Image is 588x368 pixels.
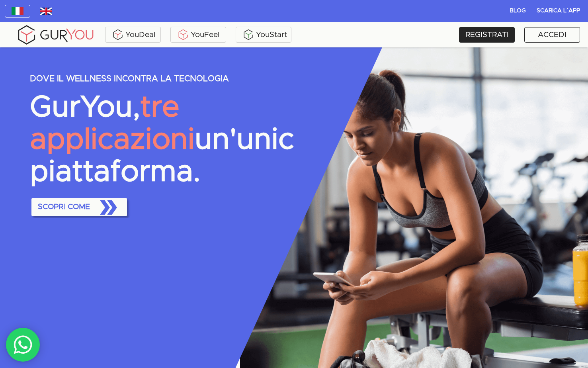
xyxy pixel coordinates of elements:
[112,29,124,41] img: ALVAdSatItgsAAAAAElFTkSuQmCC
[105,27,161,43] a: YouDeal
[508,6,527,16] span: BLOG
[242,29,254,41] img: BxzlDwAAAAABJRU5ErkJggg==
[13,335,33,355] img: whatsAppIcon.04b8739f.svg
[30,92,294,188] p: GurYou, un'unica piattaforma.
[30,74,294,84] p: DOVE IL WELLNESS INCONTRA LA TECNOLOGIA
[16,24,96,46] img: gyLogo01.5aaa2cff.png
[505,5,530,18] button: BLOG
[31,198,127,216] button: SCOPRI COME
[177,29,189,41] img: KDuXBJLpDstiOJIlCPq11sr8c6VfEN1ke5YIAoPlCPqmrDPlQeIQgHlNqkP7FCiAKJQRHlC7RCaiHTHAlEEQLmFuo+mIt2xQB...
[236,27,291,43] a: YouStart
[30,196,129,218] a: SCOPRI COME
[238,29,289,41] div: YouStart
[170,27,226,43] a: YouFeel
[537,6,580,16] span: Scarica l´App
[12,7,23,15] img: italy.83948c3f.jpg
[533,5,583,18] button: Scarica l´App
[40,8,52,15] img: wDv7cRK3VHVvwAAACV0RVh0ZGF0ZTpjcmVhdGUAMjAxOC0wMy0yNVQwMToxNzoxMiswMDowMGv4vjwAAAAldEVYdGRhdGU6bW...
[107,29,159,41] div: YouDeal
[35,194,124,220] span: SCOPRI COME
[172,29,224,41] div: YouFeel
[524,27,580,43] a: ACCEDI
[459,27,515,43] a: REGISTRATI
